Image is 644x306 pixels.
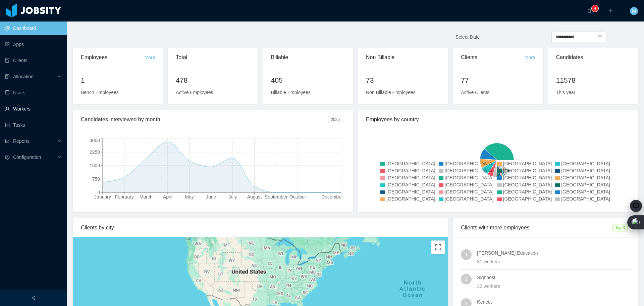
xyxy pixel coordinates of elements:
[598,35,602,39] i: icon: calendar
[608,8,613,13] i: icon: plus
[561,175,610,180] span: [GEOGRAPHIC_DATA]
[386,196,435,202] span: [GEOGRAPHIC_DATA]
[556,75,630,86] h2: 11578
[386,189,435,194] span: [GEOGRAPHIC_DATA]
[445,196,494,202] span: [GEOGRAPHIC_DATA]
[503,175,552,180] span: [GEOGRAPHIC_DATA]
[163,194,172,200] tspan: April
[477,258,630,265] div: 81 workers
[115,194,134,200] tspan: February
[5,139,10,143] i: icon: line-chart
[561,168,610,173] span: [GEOGRAPHIC_DATA]
[465,274,468,285] span: 2
[477,249,630,257] h4: [PERSON_NAME] Education
[503,161,552,166] span: [GEOGRAPHIC_DATA]
[556,48,630,67] div: Candidates
[5,86,62,99] a: icon: robotUsers
[5,21,62,35] a: icon: pie-chartDashboard
[92,176,100,182] tspan: 750
[561,182,610,187] span: [GEOGRAPHIC_DATA]
[386,175,435,180] span: [GEOGRAPHIC_DATA]
[592,5,598,12] sup: 4
[503,196,552,202] span: [GEOGRAPHIC_DATA]
[445,175,494,180] span: [GEOGRAPHIC_DATA]
[594,5,596,12] p: 4
[271,75,345,86] h2: 405
[94,194,111,200] tspan: January
[366,110,630,129] div: Employees by country
[228,194,237,200] tspan: July
[328,116,342,123] span: 2025
[465,249,468,260] span: 1
[13,138,30,144] span: Reports
[271,48,345,67] div: Billable
[455,34,480,40] span: Select Date
[5,54,62,67] a: icon: auditClients
[445,182,494,187] span: [GEOGRAPHIC_DATA]
[561,189,610,194] span: [GEOGRAPHIC_DATA]
[561,161,610,166] span: [GEOGRAPHIC_DATA]
[477,274,630,281] h4: Signpost
[5,118,62,132] a: icon: profileTasks
[81,48,144,67] div: Employees
[97,190,100,195] tspan: 0
[461,218,612,237] div: Clients with more employees
[477,282,630,290] div: 32 workers
[612,224,628,231] span: Top 3
[185,194,194,200] tspan: May
[445,161,494,166] span: [GEOGRAPHIC_DATA]
[5,102,62,116] a: icon: userWorkers
[461,75,535,86] h2: 77
[461,90,489,95] span: Active Clients
[5,155,10,160] i: icon: setting
[140,194,153,200] tspan: March
[176,75,250,86] h2: 478
[144,55,155,60] a: More
[247,194,262,200] tspan: August
[321,194,343,200] tspan: December
[81,110,328,129] div: Candidates interviewed by month
[386,182,435,187] span: [GEOGRAPHIC_DATA]
[386,161,435,166] span: [GEOGRAPHIC_DATA]
[366,48,440,67] div: Non Billable
[90,138,100,143] tspan: 3000
[386,168,435,173] span: [GEOGRAPHIC_DATA]
[461,48,524,67] div: Clients
[81,75,155,86] h2: 1
[561,196,610,202] span: [GEOGRAPHIC_DATA]
[431,241,445,254] button: Toggle fullscreen view
[445,189,494,194] span: [GEOGRAPHIC_DATA]
[13,155,41,160] span: Configuration
[13,74,34,79] span: Allocation
[503,182,552,187] span: [GEOGRAPHIC_DATA]
[5,74,10,79] i: icon: solution
[477,298,630,306] h4: Kenect
[525,55,535,60] a: More
[271,90,311,95] span: Billable Employees
[556,90,576,95] span: This year
[587,8,592,13] i: icon: bell
[289,194,306,200] tspan: October
[90,149,100,155] tspan: 2250
[176,90,213,95] span: Active Employees
[176,48,250,67] div: Total
[81,218,440,237] div: Clients by city
[503,168,552,173] span: [GEOGRAPHIC_DATA]
[366,90,416,95] span: Non Billable Employees
[81,90,119,95] span: Bench Employees
[5,38,62,51] a: icon: appstoreApps
[90,163,100,168] tspan: 1500
[206,194,216,200] tspan: June
[366,75,440,86] h2: 73
[265,194,288,200] tspan: September
[503,189,552,194] span: [GEOGRAPHIC_DATA]
[445,168,494,173] span: [GEOGRAPHIC_DATA]
[632,7,636,15] span: M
